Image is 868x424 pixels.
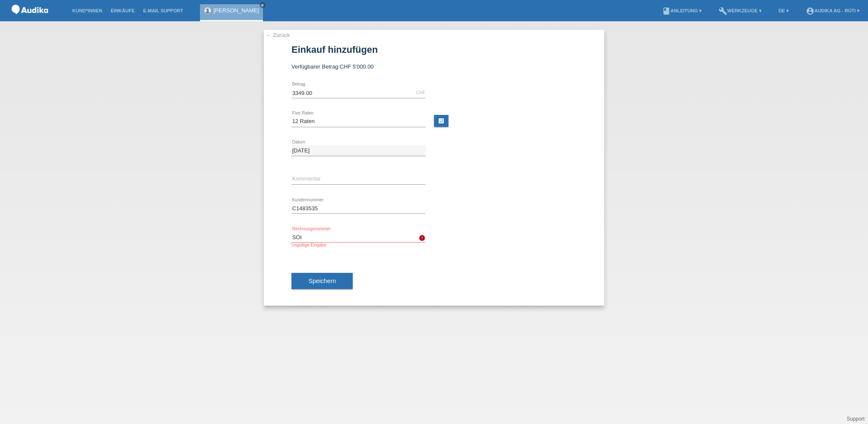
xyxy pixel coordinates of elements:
a: DE ▾ [774,8,793,13]
h1: Einkauf hinzufügen [291,44,577,55]
i: build [719,7,727,15]
a: E-Mail Support [139,8,188,13]
a: account_circleAudika AG - Rüti ▾ [802,8,864,13]
a: calculate [434,115,448,127]
i: account_circle [806,7,814,15]
div: CHF [416,90,425,95]
a: POS — MF Group [9,17,51,23]
a: ← Zurück [266,32,290,38]
i: error [419,235,425,241]
div: Verfügbarer Betrag: [291,63,577,70]
a: Support [847,416,865,422]
a: Kund*innen [68,8,106,13]
i: book [662,7,671,15]
a: Einkäufe [106,8,139,13]
span: Speichern [308,278,336,284]
a: close [260,2,266,8]
button: Speichern [291,273,353,289]
a: [PERSON_NAME] [213,7,259,14]
span: CHF 5'000.00 [340,63,374,70]
a: bookAnleitung ▾ [658,8,706,13]
a: buildWerkzeuge ▾ [714,8,766,13]
i: calculate [438,117,445,124]
div: Ungültige Eingabe [291,243,425,247]
i: close [260,3,265,7]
